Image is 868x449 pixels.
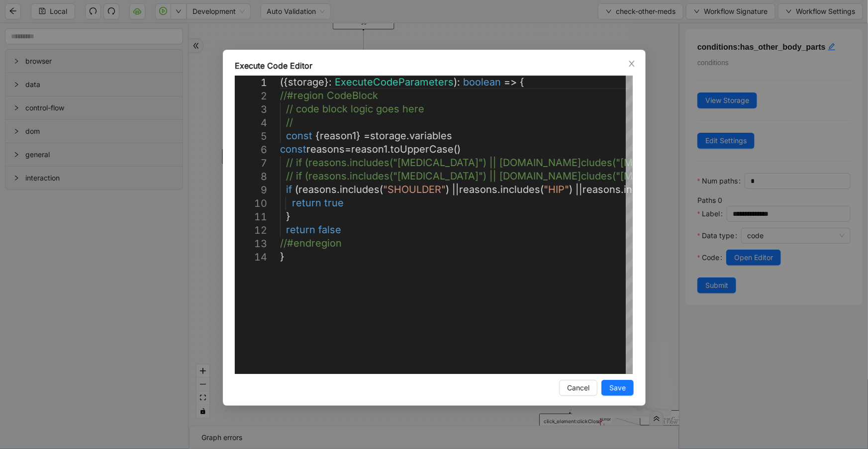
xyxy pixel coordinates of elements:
span: ) [446,183,449,195]
div: 6 [235,143,267,157]
span: ( [380,183,383,195]
span: false [318,224,341,236]
span: . [337,183,340,195]
span: reasons [459,183,497,195]
div: 4 [235,116,267,130]
span: ) [569,183,573,195]
span: // if (reasons.includes("[MEDICAL_DATA]") || [DOMAIN_NAME] [286,170,581,182]
span: () [454,143,461,155]
span: || [576,183,582,195]
span: const [286,130,312,142]
span: includes [624,183,664,195]
span: => [504,76,517,88]
span: storage [370,130,406,142]
span: = [345,143,351,155]
span: reasons [582,183,621,195]
span: // if (reasons.includes("[MEDICAL_DATA]") || [DOMAIN_NAME] [286,157,581,169]
div: 13 [235,237,267,251]
button: Save [601,380,634,396]
span: }: [324,76,332,88]
span: ( [540,183,544,195]
div: 10 [235,197,267,210]
div: 3 [235,103,267,116]
span: "HIP" [544,183,569,195]
span: return [292,197,321,209]
div: 7 [235,157,267,170]
span: "SHOULDER" [383,183,446,195]
span: includes [340,183,380,195]
span: } [280,251,285,263]
span: } [286,210,290,222]
div: 12 [235,224,267,237]
span: reasons [298,183,337,195]
span: Cancel [567,382,589,393]
span: Save [609,382,626,393]
span: boolean [463,76,501,88]
span: . [621,183,624,195]
span: // [286,116,293,128]
span: // code block logic goes here [286,103,424,115]
span: reasons [306,143,345,155]
span: //#region CodeBlock [280,90,378,101]
span: return [286,224,315,236]
div: 5 [235,130,267,143]
span: ({ [280,76,288,88]
span: { [520,76,524,88]
span: if [286,183,292,195]
button: Cancel [559,380,597,396]
span: //#endregion [280,237,342,249]
div: 9 [235,183,267,197]
span: ExecuteCodeParameters [335,76,454,88]
div: 8 [235,170,267,183]
span: . [497,183,500,195]
span: } [356,130,361,142]
span: const [280,143,306,155]
span: . [406,130,409,142]
span: || [452,183,459,195]
span: toUpperCase [390,143,454,155]
span: close [628,60,636,68]
span: storage [288,76,324,88]
span: cludes("[MEDICAL_DATA]") || reasons.includes("GELSYN") | [581,157,866,169]
span: = [364,130,370,142]
span: includes [500,183,540,195]
div: 2 [235,90,267,103]
div: 14 [235,251,267,264]
div: 1 [235,76,267,90]
div: 11 [235,210,267,224]
button: Close [626,58,637,69]
span: true [324,197,344,209]
span: ): [454,76,460,88]
span: reason1 [351,143,387,155]
span: reason1 [320,130,356,142]
span: . [387,143,390,155]
span: variables [409,130,452,142]
div: Execute Code Editor [235,60,634,72]
span: ( [295,183,298,195]
span: { [315,130,320,142]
